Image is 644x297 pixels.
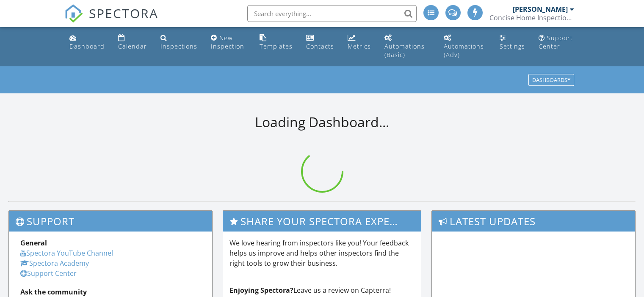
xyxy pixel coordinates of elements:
[160,42,197,50] div: Inspections
[528,74,574,86] button: Dashboards
[535,30,578,54] a: Support Center
[20,259,89,268] a: Spectora Academy
[532,77,570,83] div: Dashboards
[247,5,417,22] input: Search everything...
[344,30,374,54] a: Metrics
[260,42,293,50] div: Templates
[20,287,201,297] div: Ask the community
[157,30,201,54] a: Inspections
[256,30,296,54] a: Templates
[20,269,77,278] a: Support Center
[20,238,47,248] strong: General
[89,4,158,22] span: SPECTORA
[229,238,415,268] p: We love hearing from inspectors like you! Your feedback helps us improve and helps other inspecto...
[223,211,421,232] h3: Share Your Spectora Experience
[496,30,528,54] a: Settings
[489,14,574,22] div: Concise Home Inspection Services
[381,30,434,63] a: Automations (Basic)
[64,4,83,23] img: The Best Home Inspection Software - Spectora
[432,211,635,232] h3: Latest Updates
[207,30,249,54] a: New Inspection
[384,42,425,59] div: Automations (Basic)
[500,42,525,50] div: Settings
[211,34,244,50] div: New Inspection
[69,42,105,50] div: Dashboard
[513,5,568,14] div: [PERSON_NAME]
[9,211,212,232] h3: Support
[306,42,334,50] div: Contacts
[229,286,293,295] strong: Enjoying Spectora?
[303,30,337,54] a: Contacts
[66,30,108,54] a: Dashboard
[115,30,150,54] a: Calendar
[440,30,489,63] a: Automations (Advanced)
[118,42,147,50] div: Calendar
[229,285,415,295] p: Leave us a review on Capterra!
[539,34,573,50] div: Support Center
[20,248,113,258] a: Spectora YouTube Channel
[348,42,371,50] div: Metrics
[444,42,484,59] div: Automations (Adv)
[64,11,158,29] a: SPECTORA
